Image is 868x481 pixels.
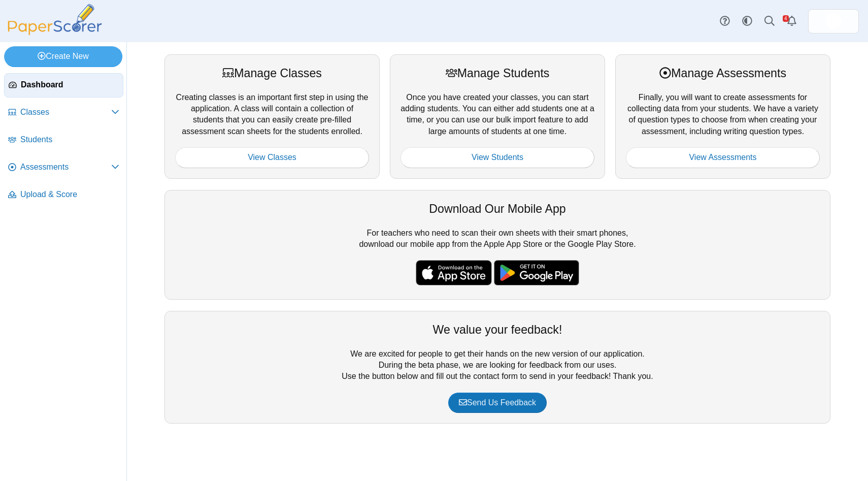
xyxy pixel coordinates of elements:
span: Send Us Feedback [459,398,536,407]
a: Create New [4,46,122,67]
div: Manage Students [400,65,594,81]
a: Dashboard [4,73,123,98]
a: Students [4,128,123,152]
span: Shaylene Krupinski [825,13,842,29]
span: Students [20,134,119,145]
img: google-play-badge.png [494,260,579,285]
div: Once you have created your classes, you can start adding students. You can either add students on... [390,54,605,178]
div: We are excited for people to get their hands on the new version of our application. During the be... [164,311,830,424]
img: PaperScorer [4,4,106,35]
a: ps.DJLweR3PqUi7feal [808,9,859,34]
a: Classes [4,101,123,125]
div: Manage Classes [175,65,369,81]
img: ps.DJLweR3PqUi7feal [825,13,842,29]
a: View Classes [175,147,369,168]
div: Download Our Mobile App [175,201,820,217]
span: Classes [20,107,111,118]
span: Dashboard [21,79,119,90]
div: Creating classes is an important first step in using the application. A class will contain a coll... [164,54,380,178]
div: For teachers who need to scan their own sheets with their smart phones, download our mobile app f... [164,190,830,300]
span: Upload & Score [20,189,119,200]
a: PaperScorer [4,28,106,37]
div: Finally, you will want to create assessments for collecting data from your students. We have a va... [615,54,830,178]
a: Alerts [781,10,803,33]
span: Assessments [20,162,111,173]
a: Upload & Score [4,183,123,207]
div: We value your feedback! [175,322,820,338]
a: Send Us Feedback [448,393,547,413]
a: Assessments [4,155,123,180]
div: Manage Assessments [626,65,820,81]
img: apple-store-badge.svg [416,260,492,285]
a: View Students [400,147,594,168]
a: View Assessments [626,147,820,168]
